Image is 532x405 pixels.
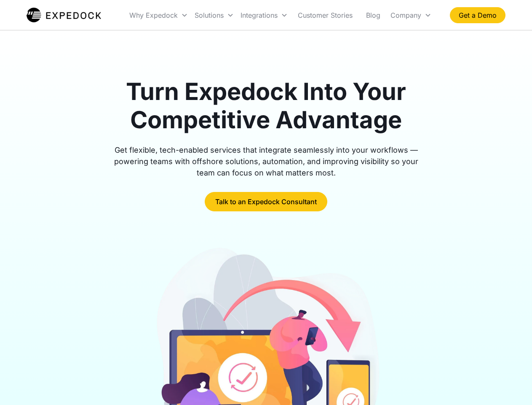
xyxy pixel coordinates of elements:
[241,11,278,19] div: Integrations
[291,1,359,30] a: Customer Stories
[390,11,421,19] div: Company
[490,364,532,405] iframe: Chat Widget
[104,144,428,178] div: Get flexible, tech-enabled services that integrate seamlessly into your workflows — powering team...
[450,7,505,23] a: Get a Demo
[27,7,101,24] a: home
[129,11,178,19] div: Why Expedock
[387,1,435,30] div: Company
[191,1,237,30] div: Solutions
[104,78,428,134] h1: Turn Expedock Into Your Competitive Advantage
[237,1,291,30] div: Integrations
[205,192,327,211] a: Talk to an Expedock Consultant
[27,7,101,24] img: Expedock Logo
[359,1,387,30] a: Blog
[195,11,224,19] div: Solutions
[126,1,191,30] div: Why Expedock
